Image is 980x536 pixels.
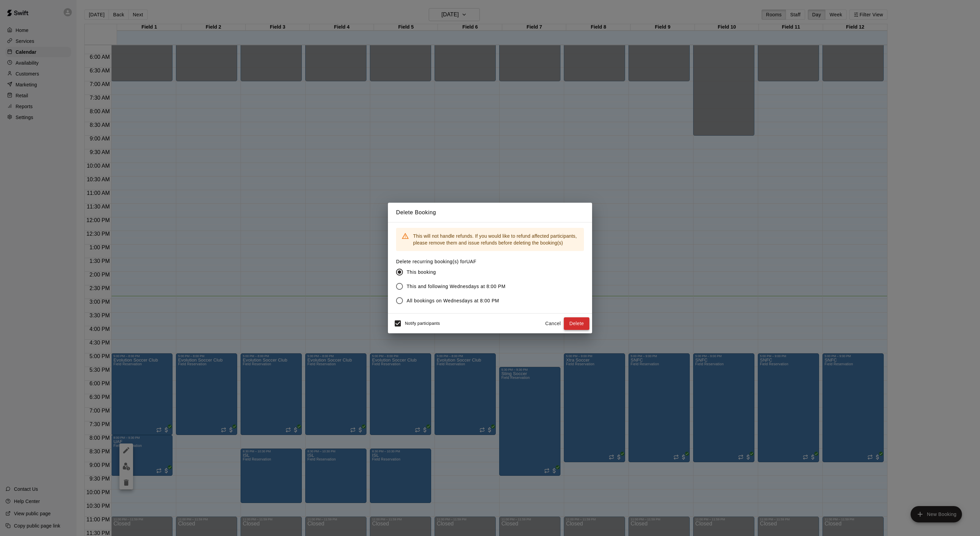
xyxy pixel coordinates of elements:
span: This booking [407,269,436,276]
h2: Delete Booking [388,203,592,222]
button: Delete [564,317,589,330]
span: This and following Wednesdays at 8:00 PM [407,283,506,290]
span: Notify participants [405,321,440,326]
button: Cancel [542,317,564,330]
div: This will not handle refunds. If you would like to refund affected participants, please remove th... [413,230,578,249]
label: Delete recurring booking(s) for UAF [396,258,511,265]
span: All bookings on Wednesdays at 8:00 PM [407,297,499,304]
